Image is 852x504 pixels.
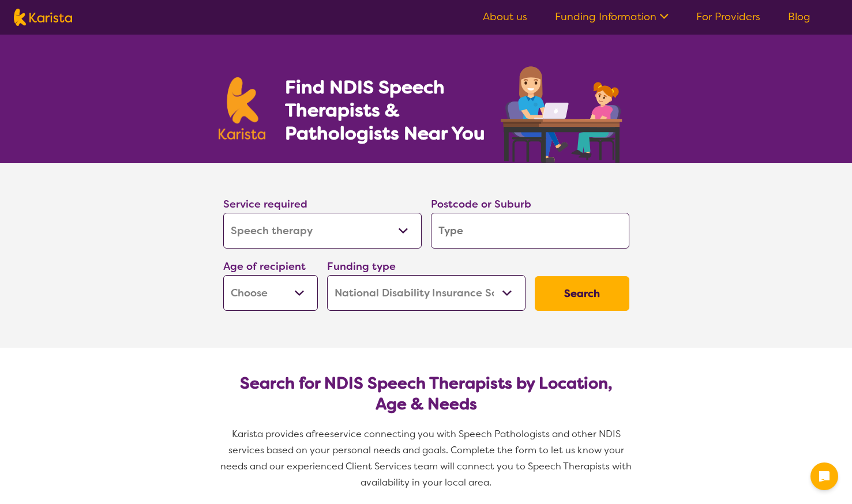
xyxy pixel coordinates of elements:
img: speech-therapy [491,62,634,163]
img: Karista logo [219,77,266,140]
input: Type [431,213,629,249]
label: Age of recipient [223,259,306,273]
span: free [311,428,330,440]
a: For Providers [696,10,760,24]
img: Karista logo [14,9,72,26]
button: Search [535,276,629,311]
label: Funding type [327,259,396,273]
h2: Search for NDIS Speech Therapists by Location, Age & Needs [232,373,620,415]
span: Karista provides a [232,428,311,440]
span: service connecting you with Speech Pathologists and other NDIS services based on your personal ne... [220,428,634,488]
label: Postcode or Suburb [431,197,531,211]
label: Service required [223,197,307,211]
h1: Find NDIS Speech Therapists & Pathologists Near You [285,76,498,145]
a: Blog [788,10,810,24]
a: About us [483,10,527,24]
a: Funding Information [555,10,669,24]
